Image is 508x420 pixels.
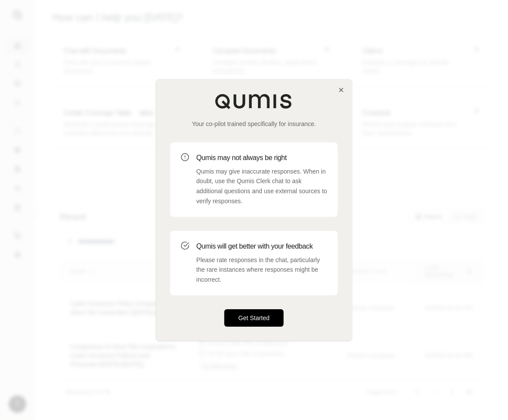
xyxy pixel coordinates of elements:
p: Qumis may give inaccurate responses. When in doubt, use the Qumis Clerk chat to ask additional qu... [196,167,327,206]
p: Your co-pilot trained specifically for insurance. [170,120,338,128]
p: Please rate responses in the chat, particularly the rare instances where responses might be incor... [196,255,327,285]
button: Get Started [224,309,284,327]
img: Qumis Logo [215,93,293,109]
h3: Qumis will get better with your feedback [196,241,327,252]
h3: Qumis may not always be right [196,153,327,163]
